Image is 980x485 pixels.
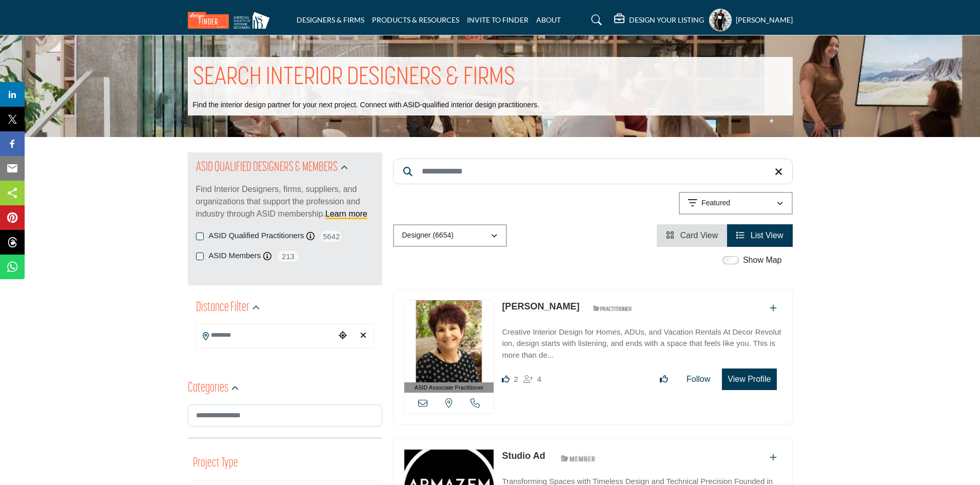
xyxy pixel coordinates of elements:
[188,12,275,29] img: Site Logo
[614,14,704,26] div: DESIGN YOUR LISTING
[736,15,793,25] h5: [PERSON_NAME]
[537,375,541,383] span: 4
[356,325,371,347] div: Clear search location
[589,302,635,315] img: ASID Qualified Practitioners Badge Icon
[402,230,454,241] p: Designer (6654)
[196,159,338,177] h2: ASID QUALIFIED DESIGNERS & MEMBERS
[193,454,238,473] button: Project Type
[680,369,717,390] button: Follow
[188,379,228,398] h2: Categories
[722,368,776,390] button: View Profile
[657,224,727,247] li: Card View
[277,250,300,263] span: 213
[523,373,541,385] div: Followers
[209,250,261,262] label: ASID Members
[502,301,579,312] a: [PERSON_NAME]
[193,62,515,94] h1: SEARCH INTERIOR DESIGNERS & FIRMS
[680,231,718,240] span: Card View
[581,12,609,28] a: Search
[325,209,367,218] a: Learn more
[514,375,518,383] span: 2
[415,383,484,392] span: ASID Associate Practitioner
[679,192,793,215] button: Featured
[335,325,350,347] div: Choose your current location
[536,15,561,24] a: ABOUT
[404,300,494,393] a: ASID Associate Practitioner
[629,15,704,25] h5: DESIGN YOUR LISTING
[209,230,304,242] label: ASID Qualified Practitioners
[502,320,781,361] a: Creative Interior Design for Homes, ADUs, and Vacation Rentals At Decor Revolution, design starts...
[197,325,335,345] input: Search Location
[193,100,539,110] p: Find the interior design partner for your next project. Connect with ASID-qualified interior desi...
[709,9,732,31] button: Show hide supplier dropdown
[770,453,777,462] a: Add To List
[188,404,382,426] input: Search Category
[404,300,494,382] img: Karen Steinberg
[393,224,507,247] button: Designer (6654)
[727,224,792,247] li: List View
[502,375,509,383] i: Likes
[196,232,204,240] input: ASID Qualified Practitioners checkbox
[666,231,718,240] a: View Card
[555,452,601,464] img: ASID Members Badge Icon
[701,198,730,208] p: Featured
[196,299,249,317] h2: Distance Filter
[502,451,545,461] a: Studio Ad
[770,304,777,313] a: Add To List
[743,254,782,266] label: Show Map
[297,15,364,24] a: DESIGNERS & FIRMS
[196,183,374,220] p: Find Interior Designers, firms, suppliers, and organizations that support the profession and indu...
[502,300,579,314] p: Karen Steinberg
[320,230,343,243] span: 5642
[467,15,528,24] a: INVITE TO FINDER
[736,231,783,240] a: View List
[502,326,781,361] p: Creative Interior Design for Homes, ADUs, and Vacation Rentals At Decor Revolution, design starts...
[751,231,783,240] span: List View
[393,159,793,184] input: Search Keyword
[502,449,545,463] p: Studio Ad
[372,15,459,24] a: PRODUCTS & RESOURCES
[196,253,204,260] input: ASID Members checkbox
[653,369,675,390] button: Like listing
